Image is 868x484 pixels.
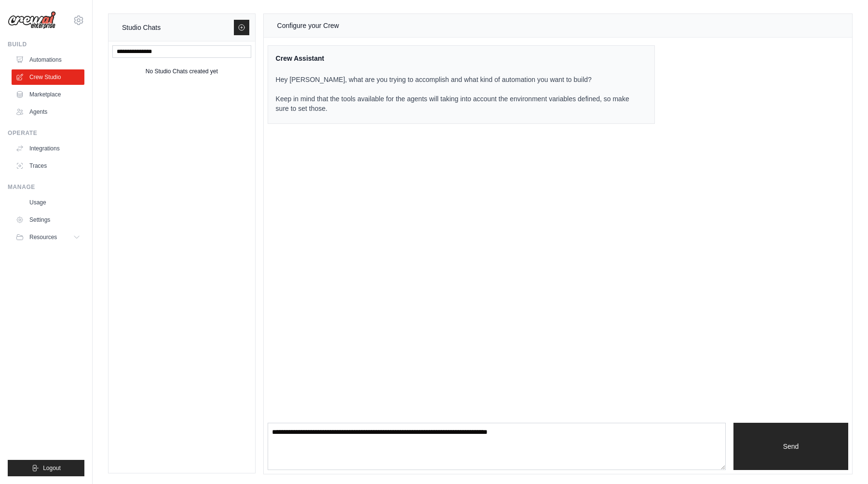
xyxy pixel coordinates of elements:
div: Manage [8,183,84,191]
a: Integrations [12,141,84,156]
div: Studio Chats [122,22,161,33]
button: Resources [12,229,84,245]
div: Configure your Crew [277,20,339,31]
button: Logout [8,460,84,476]
a: Settings [12,212,84,228]
img: Logo [8,11,56,29]
div: Build [8,40,84,48]
a: Marketplace [12,87,84,102]
a: Traces [12,158,84,174]
a: Agents [12,104,84,120]
a: Usage [12,195,84,210]
span: Resources [29,233,57,241]
a: Crew Studio [12,69,84,85]
button: Send [733,423,848,470]
p: Hey [PERSON_NAME], what are you trying to accomplish and what kind of automation you want to buil... [276,75,635,113]
a: Automations [12,52,84,67]
div: Operate [8,129,84,137]
span: Logout [43,464,61,472]
div: Crew Assistant [276,54,635,63]
div: No Studio Chats created yet [146,66,218,77]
